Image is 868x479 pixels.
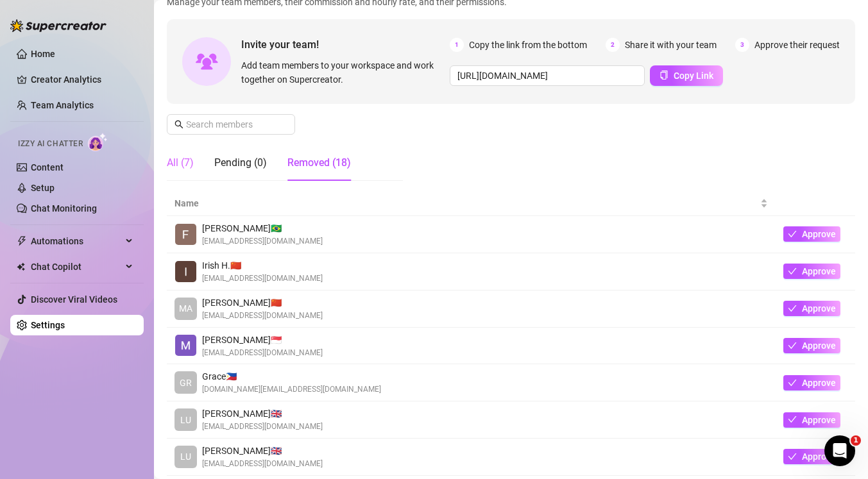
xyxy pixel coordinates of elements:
span: [PERSON_NAME] 🇧🇷 [202,221,323,235]
span: Approve [802,451,836,462]
a: Creator Analytics [31,69,133,90]
span: Share it with your team [625,38,717,52]
span: Invite your team! [241,37,450,53]
span: Approve [802,340,836,351]
input: Search members [186,117,277,131]
img: Irish Hortillosa [175,261,196,282]
span: search [174,120,183,129]
a: Content [31,162,64,172]
button: Approve [783,301,840,316]
span: check [788,267,797,276]
img: Chat Copilot [17,262,25,271]
button: Approve [783,264,840,279]
span: Approve [802,229,836,239]
img: AI Chatter [88,133,108,151]
span: Add team members to your workspace and work together on Supercreator. [241,58,445,87]
span: copy [660,71,668,80]
span: check [788,230,797,239]
img: Maddy Cruz [175,335,196,356]
span: [EMAIL_ADDRESS][DOMAIN_NAME] [202,458,323,470]
span: check [788,341,797,350]
span: [PERSON_NAME] 🇸🇬 [202,333,323,347]
span: Grace 🇵🇭 [202,369,381,383]
a: Home [31,49,55,59]
button: Approve [783,375,840,391]
iframe: Intercom live chat [824,435,855,466]
button: Approve [783,412,840,428]
img: Faye Chatter [175,224,196,245]
span: 1 [450,38,464,52]
a: Chat Monitoring [31,203,97,214]
div: Pending (0) [214,155,267,171]
button: Copy Link [650,65,723,86]
span: Izzy AI Chatter [18,138,83,150]
span: LU [180,413,191,427]
a: Team Analytics [31,100,94,110]
img: logo-BBDzfeDw.svg [10,19,106,32]
span: Irish H. 🇨🇳 [202,258,323,273]
span: check [788,304,797,313]
span: check [788,415,797,424]
button: Approve [783,449,840,464]
span: thunderbolt [17,236,27,246]
span: Approve [802,266,836,276]
span: check [788,378,797,387]
span: Name [174,196,758,210]
div: All (7) [167,155,194,171]
button: Approve [783,226,840,242]
div: Removed (18) [287,155,351,171]
span: Copy Link [674,71,713,81]
a: Settings [31,320,65,330]
span: 2 [606,38,620,52]
span: [DOMAIN_NAME][EMAIL_ADDRESS][DOMAIN_NAME] [202,383,381,396]
button: Approve [783,338,840,353]
span: Approve [802,303,836,314]
span: Approve [802,378,836,388]
span: [EMAIL_ADDRESS][DOMAIN_NAME] [202,235,323,248]
span: [EMAIL_ADDRESS][DOMAIN_NAME] [202,273,323,285]
span: Approve their request [754,38,840,52]
a: Setup [31,183,55,193]
span: 3 [735,38,749,52]
span: Automations [31,231,122,251]
span: [EMAIL_ADDRESS][DOMAIN_NAME] [202,310,323,322]
span: GR [180,376,192,390]
th: Name [167,191,776,216]
span: [PERSON_NAME] 🇬🇧 [202,444,323,458]
span: [EMAIL_ADDRESS][DOMAIN_NAME] [202,421,323,433]
span: Approve [802,415,836,425]
span: MA [179,301,192,315]
span: Copy the link from the bottom [469,38,587,52]
span: LU [180,450,191,464]
span: 1 [851,435,861,446]
span: [EMAIL_ADDRESS][DOMAIN_NAME] [202,347,323,359]
span: Chat Copilot [31,256,122,277]
a: Discover Viral Videos [31,294,117,305]
span: [PERSON_NAME] 🇨🇳 [202,296,323,310]
span: [PERSON_NAME] 🇬🇧 [202,407,323,421]
span: check [788,452,797,461]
